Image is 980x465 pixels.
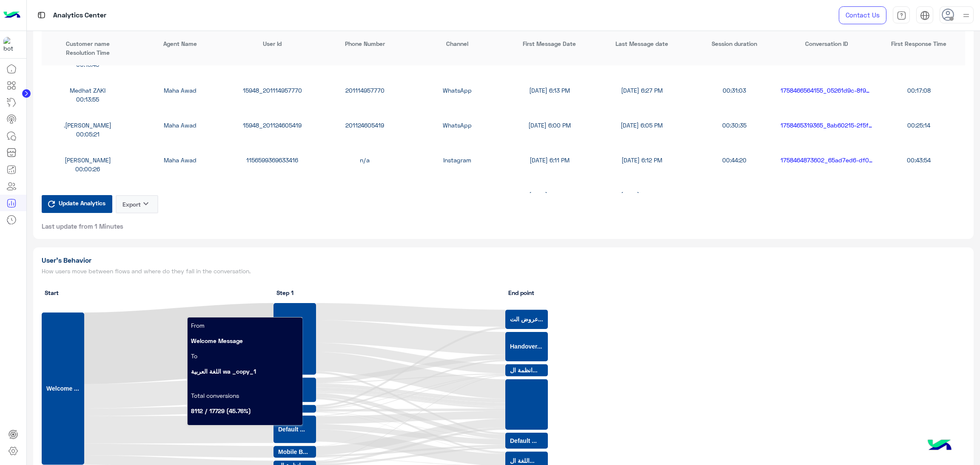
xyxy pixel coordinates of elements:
img: Logo [3,6,20,24]
button: Exportkeyboard_arrow_down [116,195,158,213]
div: 00:30:35 [688,121,781,130]
div: User Id [226,39,319,48]
div: 201225501311 [319,190,411,199]
img: tab [920,11,930,20]
div: Conversation ID [781,39,873,48]
div: WhatsApp [411,190,503,199]
div: [DATE] 6:13 PM [503,86,595,95]
b: Welcome Message [191,337,243,344]
img: tab [36,10,47,20]
text: Default ... [278,426,305,433]
span: Update Analytics [57,197,108,209]
img: 1403182699927242 [3,37,19,52]
div: 00:56:36 [873,190,965,199]
h1: User’s Behavior [42,256,500,264]
b: اللغة العربية wa _copy_1 [191,368,256,375]
div: Resolution Time [42,48,134,57]
div: [DATE] 6:12 PM [503,190,595,199]
button: Update Analytics [42,195,112,213]
p: Total conversions [191,391,299,400]
i: keyboard_arrow_down [141,198,151,209]
div: 15948_201114957770 [226,86,319,95]
text: Default ... [510,437,537,444]
div: Maha Awad [134,190,226,199]
div: 15948_201124605419 [226,121,319,130]
b: 8112 / 17729 (45.76%) [191,407,251,414]
text: Mobile B... [278,448,308,455]
img: hulul-logo.png [925,431,954,461]
span: End point [508,288,534,297]
div: 1758465319365_8ab60215-2f5f-4adf-b8db-31add292f8e7 [781,121,873,130]
div: Session duration [688,39,781,48]
div: n/a [319,156,411,164]
div: 00:31:03 [688,86,781,95]
div: First Response Time [873,39,965,48]
div: Customer name [42,39,134,48]
div: [DATE] 6:00 PM [503,121,595,130]
img: tab [897,11,906,20]
div: 00:05:21 [42,130,134,139]
p: From [191,321,299,330]
text: عروض الت... [510,316,543,323]
div: Channel [411,39,503,48]
div: 00:00:26 [42,164,134,173]
p: Analytics Center [53,10,106,21]
a: Contact Us [839,6,886,24]
div: 00:17:08 [873,86,965,95]
div: 1758464873602_65ad7ed6-df08-4f53-8cbb-e215d38dc53d [781,156,873,164]
span: Step 1 [276,288,293,297]
a: tab [893,6,910,24]
p: To [191,352,299,360]
div: 1156599369633416 [226,156,319,164]
text: انظمة ال... [510,367,538,374]
div: Phone Number [319,39,411,48]
div: First Message Date [503,39,595,48]
div: WhatsApp [411,121,503,130]
span: Start [45,288,59,297]
div: Medhat ZΛKI [42,86,134,95]
div: .[PERSON_NAME] [42,121,134,130]
div: Maha Awad [134,86,226,95]
img: profile [961,10,971,21]
div: 00:25:14 [873,121,965,130]
div: [DATE] 6:11 PM [503,156,595,164]
text: Welcome ... [46,385,79,392]
div: 1758466564155_05261d9c-8f90-4c37-86e0-0d68948ec62a [781,86,873,95]
div: 00:13:55 [42,95,134,104]
div: Instagram [411,156,503,164]
div: 201124605419 [319,121,411,130]
text: اللغة ال... [510,457,535,464]
div: 201114957770 [319,86,411,95]
div: Agent Name [134,39,226,48]
div: WhatsApp [411,86,503,95]
div: Last Message date [595,39,688,48]
div: [DATE] 6:27 PM [595,86,688,95]
h5: How users move between flows and where do they fall in the conversation. [42,268,500,275]
text: Handover... [510,343,542,350]
div: 01:11:13 [688,190,781,199]
span: Last update from 1 Minutes [42,222,123,230]
div: Mena [42,190,134,199]
div: [PERSON_NAME] [42,156,134,164]
div: 00:43:54 [873,156,965,164]
div: 1758464168707_a287a737-a895-4459-860c-a553b04c492a [781,190,873,199]
div: Maha Awad [134,121,226,130]
div: 00:44:20 [688,156,781,164]
div: Maha Awad [134,156,226,164]
div: [DATE] 6:27 PM [595,190,688,199]
div: 15948_201225501311 [226,190,319,199]
div: [DATE] 6:05 PM [595,121,688,130]
div: [DATE] 6:12 PM [595,156,688,164]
